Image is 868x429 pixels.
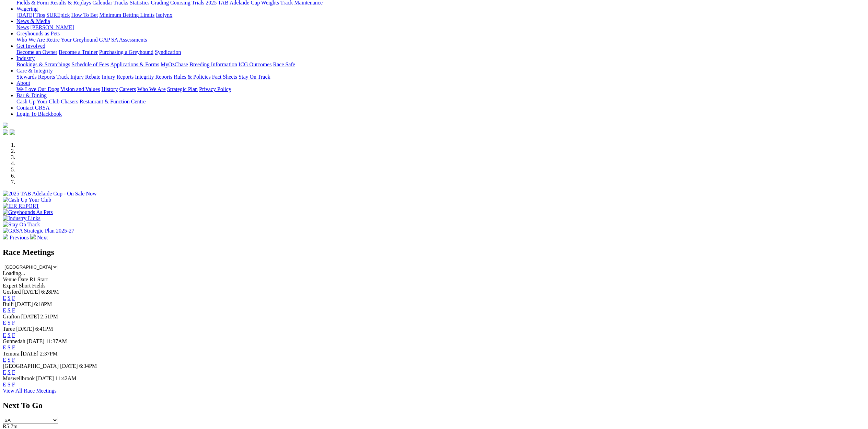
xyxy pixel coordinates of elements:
[12,357,15,363] a: F
[3,382,6,387] a: E
[16,105,49,111] a: Contact GRSA
[137,86,166,92] a: Who We Are
[18,276,28,282] span: Date
[12,332,15,338] a: F
[16,12,45,18] a: [DATE] Tips
[3,332,6,338] a: E
[16,61,70,67] a: Bookings & Scratchings
[16,80,30,86] a: About
[79,363,97,369] span: 6:34PM
[19,283,31,289] span: Short
[16,37,865,43] div: Greyhounds as Pets
[16,99,865,105] div: Bar & Dining
[12,345,15,350] a: F
[61,99,146,104] a: Chasers Restaurant & Function Centre
[8,345,11,350] a: S
[22,289,40,295] span: [DATE]
[3,248,865,257] h2: Race Meetings
[3,401,865,410] h2: Next To Go
[3,228,74,234] img: GRSA Strategic Plan 2025-27
[46,37,98,43] a: Retire Your Greyhound
[3,270,25,276] span: Loading...
[12,307,15,313] a: F
[55,375,77,381] span: 11:42AM
[30,24,74,30] a: [PERSON_NAME]
[56,74,100,80] a: Track Injury Rebate
[16,12,865,18] div: Wagering
[3,357,6,363] a: E
[3,289,21,295] span: Gosford
[40,351,58,357] span: 2:37PM
[8,320,11,326] a: S
[161,61,188,67] a: MyOzChase
[16,55,35,61] a: Industry
[119,86,136,92] a: Careers
[27,338,45,344] span: [DATE]
[16,31,60,36] a: Greyhounds as Pets
[174,74,211,80] a: Rules & Policies
[16,92,47,98] a: Bar & Dining
[16,24,29,30] a: News
[8,369,11,375] a: S
[3,301,14,307] span: Bulli
[16,6,38,12] a: Wagering
[101,86,118,92] a: History
[60,86,100,92] a: Vision and Values
[34,301,52,307] span: 6:18PM
[46,338,67,344] span: 11:37AM
[3,295,6,301] a: E
[3,276,16,282] span: Venue
[135,74,172,80] a: Integrity Reports
[10,129,15,135] img: twitter.svg
[3,222,40,228] img: Stay On Track
[3,363,59,369] span: [GEOGRAPHIC_DATA]
[16,68,53,74] a: Care & Integrity
[41,289,59,295] span: 6:28PM
[35,326,53,332] span: 6:41PM
[8,332,11,338] a: S
[71,61,109,67] a: Schedule of Fees
[8,295,11,301] a: S
[239,61,271,67] a: ICG Outcomes
[32,283,45,289] span: Fields
[21,314,39,319] span: [DATE]
[3,283,18,289] span: Expert
[30,235,48,240] a: Next
[16,49,57,55] a: Become an Owner
[3,235,30,240] a: Previous
[3,215,40,222] img: Industry Links
[110,61,159,67] a: Applications & Forms
[37,235,48,240] span: Next
[3,307,6,313] a: E
[99,37,147,43] a: GAP SA Assessments
[12,295,15,301] a: F
[3,338,25,344] span: Gunnedah
[273,61,295,67] a: Race Safe
[16,111,62,117] a: Login To Blackbook
[16,24,865,31] div: News & Media
[59,49,98,55] a: Become a Trainer
[3,197,51,203] img: Cash Up Your Club
[8,382,11,387] a: S
[3,351,20,357] span: Temora
[16,86,865,92] div: About
[16,74,55,80] a: Stewards Reports
[3,191,97,197] img: 2025 TAB Adelaide Cup - On Sale Now
[239,74,270,80] a: Stay On Track
[16,326,34,332] span: [DATE]
[16,18,50,24] a: News & Media
[12,320,15,326] a: F
[16,61,865,68] div: Industry
[16,37,45,43] a: Who We Are
[3,234,8,239] img: chevron-left-pager-white.svg
[16,86,59,92] a: We Love Our Dogs
[3,345,6,350] a: E
[8,307,11,313] a: S
[40,314,58,319] span: 2:51PM
[3,314,20,319] span: Grafton
[3,375,35,381] span: Muswellbrook
[3,129,8,135] img: facebook.svg
[12,382,15,387] a: F
[16,49,865,55] div: Get Involved
[3,203,39,209] img: IER REPORT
